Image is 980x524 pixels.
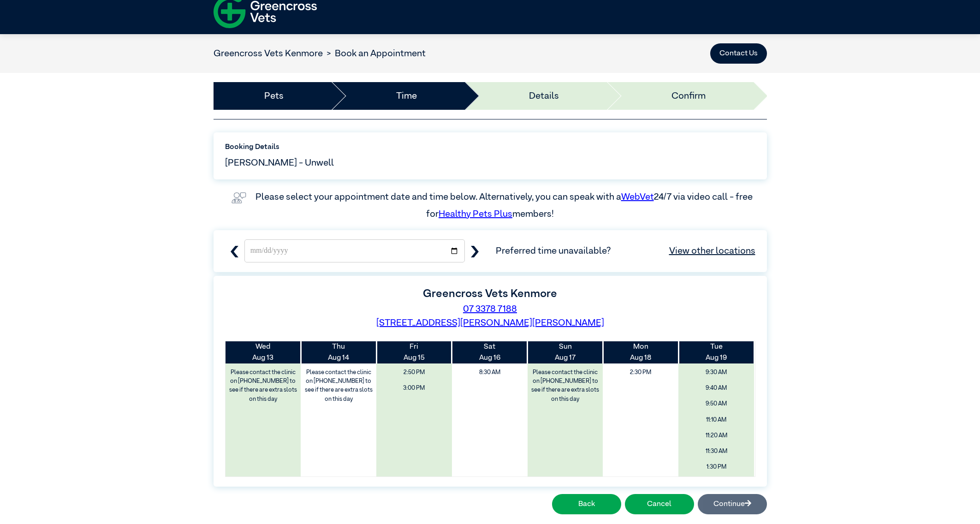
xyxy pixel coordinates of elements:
button: Cancel [625,494,694,514]
th: Aug 15 [376,341,452,363]
span: 9:50 AM [682,397,751,411]
span: Preferred time unavailable? [496,244,755,258]
a: Healthy Pets Plus [439,209,512,219]
button: Contact Us [710,43,767,64]
label: Greencross Vets Kenmore [423,288,557,299]
span: 11:20 AM [682,429,751,442]
th: Aug 17 [528,341,603,363]
img: vet [228,189,250,207]
span: 2:50 PM [380,366,449,379]
a: Pets [264,89,284,103]
span: 3:00 PM [380,381,449,395]
a: 07 3378 7188 [463,304,517,314]
a: Greencross Vets Kenmore [214,49,323,58]
label: Please contact the clinic on [PHONE_NUMBER] to see if there are extra slots on this day [302,366,375,406]
span: 11:10 AM [682,413,751,427]
a: Time [396,89,417,103]
span: 11:30 AM [682,445,751,458]
label: Please contact the clinic on [PHONE_NUMBER] to see if there are extra slots on this day [226,366,300,406]
nav: breadcrumb [214,47,426,60]
button: Back [552,494,621,514]
th: Aug 19 [678,341,754,363]
span: 8:30 AM [455,366,524,379]
th: Aug 18 [603,341,678,363]
th: Aug 14 [301,341,376,363]
a: View other locations [669,244,755,258]
span: [PERSON_NAME] - Unwell [225,156,334,170]
span: 9:40 AM [682,381,751,395]
span: 2:00 PM [682,476,751,489]
th: Aug 13 [226,341,301,363]
a: [STREET_ADDRESS][PERSON_NAME][PERSON_NAME] [376,318,604,327]
span: 2:30 PM [606,366,675,379]
a: WebVet [621,192,654,202]
li: Book an Appointment [323,47,426,60]
span: 9:30 AM [682,366,751,379]
th: Aug 16 [452,341,528,363]
label: Please select your appointment date and time below. Alternatively, you can speak with a 24/7 via ... [255,192,754,218]
label: Please contact the clinic on [PHONE_NUMBER] to see if there are extra slots on this day [529,366,602,406]
span: 1:30 PM [682,460,751,474]
label: Booking Details [225,142,755,153]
